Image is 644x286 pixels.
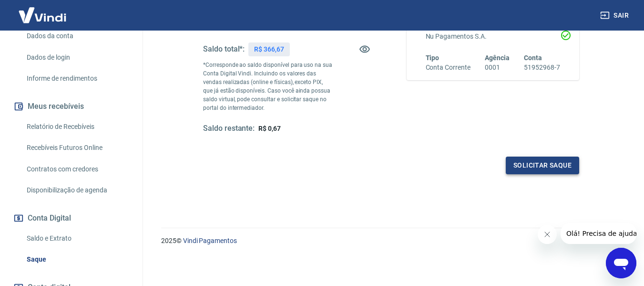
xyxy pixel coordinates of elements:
h6: Conta Corrente [426,63,470,73]
h6: 51952968-7 [524,63,560,73]
h6: Nu Pagamentos S.A. [426,32,561,42]
span: Conta [524,54,542,62]
img: Vindi [11,0,73,30]
span: Olá! Precisa de ajuda? [6,7,80,14]
h5: Saldo total*: [203,44,245,54]
a: Dados da conta [23,26,131,46]
button: Meus recebíveis [11,96,131,117]
iframe: Mensagem da empresa [561,223,636,244]
p: R$ 366,67 [254,44,284,54]
span: Agência [485,54,510,62]
iframe: Fechar mensagem [538,225,557,244]
a: Relatório de Recebíveis [23,117,131,137]
button: Conta Digital [11,208,131,229]
a: Saque [23,250,131,269]
button: Solicitar saque [506,157,579,174]
a: Saldo e Extrato [23,229,131,248]
a: Contratos com credores [23,159,131,179]
a: Vindi Pagamentos [183,237,237,244]
h5: Saldo restante: [203,124,255,134]
p: 2025 © [161,236,621,246]
span: Tipo [426,54,440,62]
a: Dados de login [23,48,131,67]
a: Informe de rendimentos [23,69,131,88]
button: Sair [598,7,633,24]
a: Recebíveis Futuros Online [23,138,131,158]
p: *Corresponde ao saldo disponível para uso na sua Conta Digital Vindi. Incluindo os valores das ve... [203,61,333,112]
iframe: Botão para abrir a janela de mensagens [606,248,636,278]
a: Disponibilização de agenda [23,180,131,200]
span: R$ 0,67 [258,125,281,132]
h6: 0001 [485,63,510,73]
